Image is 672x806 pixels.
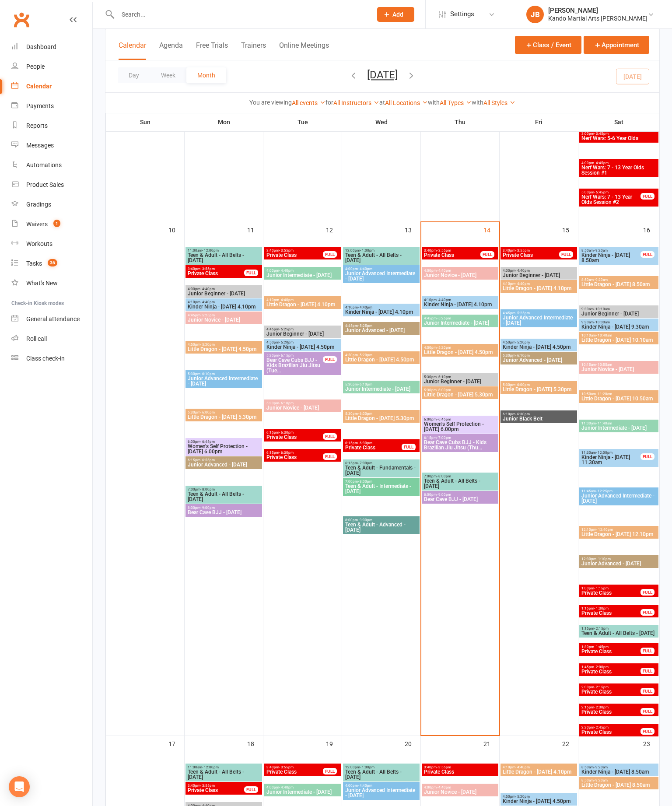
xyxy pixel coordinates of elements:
span: 7:00pm [345,480,418,484]
span: - 8:00pm [437,474,451,478]
button: Agenda [159,41,183,60]
a: All Locations [385,99,428,106]
a: Dashboard [11,37,92,57]
span: 12:30pm [581,557,657,561]
span: 1 [53,220,60,227]
div: Waivers [26,221,48,228]
span: Private Class [266,435,323,440]
span: - 7:00pm [437,436,451,440]
span: 7:00pm [187,487,260,491]
a: Product Sales [11,175,92,195]
span: Private Class [581,610,641,616]
a: Messages [11,136,92,155]
span: 4:45pm [266,327,339,331]
span: 4:45pm [502,311,575,315]
span: 3:00pm [581,132,657,136]
div: Workouts [26,240,52,247]
span: Kinder Ninja - [DATE] 8.50am [581,252,641,263]
div: JB [526,6,544,23]
span: 5:30pm [423,375,497,379]
span: - 4:40pm [279,269,294,273]
div: 10 [168,222,184,237]
div: FULL [640,609,654,616]
span: Little Dragon - [DATE] 12.10pm [581,532,657,537]
span: 4:10pm [266,298,339,302]
span: - 6:30pm [279,431,294,435]
span: - 5:20pm [200,343,215,347]
span: Teen & Adult - All Belts - [DATE] [187,252,260,263]
span: - 12:25pm [596,489,612,493]
span: - 3:55pm [437,249,451,252]
div: FULL [480,251,494,258]
span: Women's Self Protection - [DATE] 6.00pm [187,444,260,454]
span: 3:40pm [423,249,481,252]
button: [DATE] [367,69,398,81]
span: 7:00pm [423,474,497,478]
div: FULL [402,444,416,450]
a: Waivers 1 [11,214,92,234]
span: - 11:20am [596,392,612,396]
span: Kinder Ninja - [DATE] 4.50pm [502,344,575,350]
span: 6:00pm [187,440,260,444]
th: Sun [106,113,185,131]
span: 4:50pm [423,346,497,350]
span: 4:00pm [581,161,657,165]
div: General attendance [26,315,80,322]
span: - 4:40pm [358,267,372,271]
span: - 5:45pm [594,190,609,194]
div: 13 [405,222,420,237]
a: What's New [11,273,92,293]
span: - 9:00pm [200,506,215,510]
a: Class kiosk mode [11,349,92,368]
strong: for [325,99,333,106]
button: Month [186,67,226,83]
span: Little Dragon - [DATE] 4.50pm [187,347,260,352]
span: Junior Intermediate - [DATE] [423,320,497,326]
span: - 1:00pm [360,249,374,252]
span: - 11:40am [596,421,612,425]
span: Nerf Wars: 5-6 Year Olds [581,136,657,141]
span: 6:15pm [345,461,418,465]
span: Junior Beginner - [DATE] [187,291,260,296]
span: 11:45am [581,489,657,493]
span: - 5:25pm [515,311,530,315]
span: 5:30pm [187,410,260,414]
a: Tasks 36 [11,254,92,273]
span: Teen & Adult - All Belts - [DATE] [581,631,657,636]
span: 5:30pm [345,382,418,386]
div: Messages [26,142,54,149]
span: 4:00pm [187,287,260,291]
th: Sat [578,113,659,131]
span: 11:00am [187,249,260,252]
div: Reports [26,122,48,129]
span: 6:15pm [266,451,323,455]
span: Kinder Ninja - [DATE] 4.50pm [266,344,339,350]
span: 4:45pm [423,316,497,320]
span: - 5:25pm [437,316,451,320]
span: 4:10pm [345,305,418,309]
a: All Instructors [333,99,379,106]
span: - 3:45pm [594,132,609,136]
a: All events [292,99,325,106]
span: Kinder Ninja - [DATE] 11.30am [581,455,641,465]
span: 6:15pm [345,441,402,445]
span: - 9:20am [594,278,608,282]
span: 5:30pm [423,388,497,392]
div: FULL [640,193,654,200]
span: Junior Beginner - [DATE] [502,273,575,278]
span: Bear Cave BJJ - [DATE] [423,497,497,502]
div: FULL [323,356,337,363]
strong: You are viewing [249,99,292,106]
span: 6:15pm [423,436,497,440]
span: 4:00pm [423,269,497,273]
span: Teen & Adult - Intermediate - [DATE] [345,484,418,494]
span: - 4:40pm [200,287,215,291]
span: - 5:25pm [200,313,215,317]
div: Calendar [26,83,52,90]
span: Junior Novice - [DATE] [581,367,657,372]
div: 11 [247,222,263,237]
span: Little Dragon - [DATE] 5.30pm [187,414,260,420]
span: 10:50am [581,392,657,396]
span: - 8:00pm [200,487,215,491]
span: - 6:10pm [200,372,215,376]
